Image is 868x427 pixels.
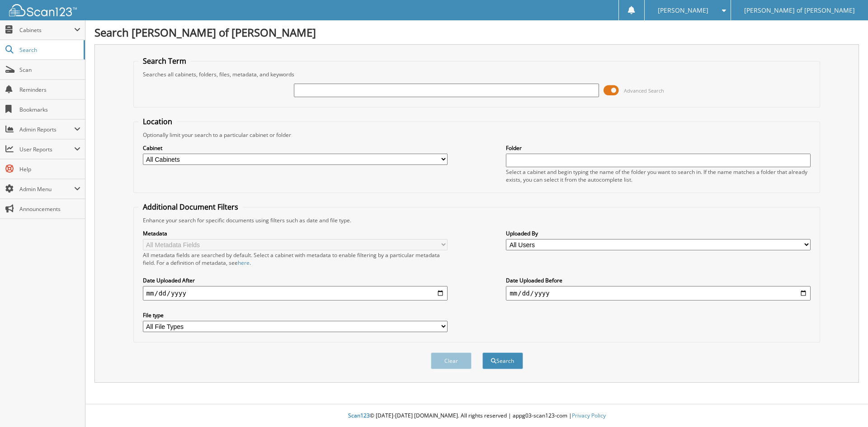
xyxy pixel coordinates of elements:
[238,259,250,267] a: here
[823,384,868,427] iframe: Chat Widget
[143,144,448,152] label: Cabinet
[348,412,370,419] span: Scan123
[143,251,448,267] div: All metadata fields are searched by default. Select a cabinet with metadata to enable filtering b...
[572,412,606,419] a: Privacy Policy
[19,205,80,213] span: Announcements
[19,185,74,193] span: Admin Menu
[431,352,472,369] button: Clear
[19,66,80,74] span: Scan
[138,117,177,127] legend: Location
[138,56,191,66] legend: Search Term
[143,286,448,300] input: start
[744,8,855,13] span: [PERSON_NAME] of [PERSON_NAME]
[19,165,80,173] span: Help
[506,168,811,183] div: Select a cabinet and begin typing the name of the folder you want to search in. If the name match...
[143,311,448,319] label: File type
[482,352,523,369] button: Search
[506,277,811,284] label: Date Uploaded Before
[138,202,243,212] legend: Additional Document Filters
[19,126,74,133] span: Admin Reports
[19,86,80,94] span: Reminders
[94,25,859,40] h1: Search [PERSON_NAME] of [PERSON_NAME]
[143,230,448,237] label: Metadata
[658,8,708,13] span: [PERSON_NAME]
[506,144,811,152] label: Folder
[138,216,816,224] div: Enhance your search for specific documents using filters such as date and file type.
[9,4,77,16] img: scan123-logo-white.svg
[624,87,664,94] span: Advanced Search
[143,277,448,284] label: Date Uploaded After
[19,46,79,54] span: Search
[19,26,74,34] span: Cabinets
[506,286,811,300] input: end
[85,405,868,427] div: © [DATE]-[DATE] [DOMAIN_NAME]. All rights reserved | appg03-scan123-com |
[19,106,80,113] span: Bookmarks
[138,131,816,139] div: Optionally limit your search to a particular cabinet or folder
[19,145,74,153] span: User Reports
[506,230,811,237] label: Uploaded By
[138,70,816,78] div: Searches all cabinets, folders, files, metadata, and keywords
